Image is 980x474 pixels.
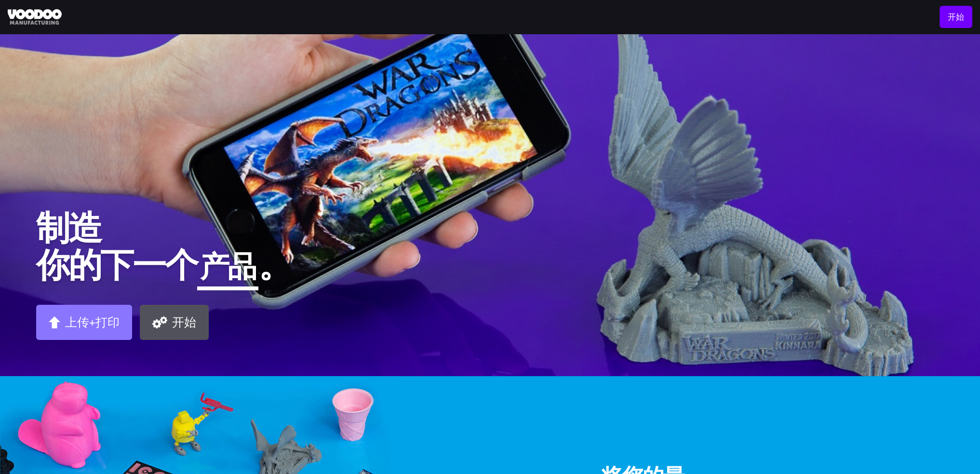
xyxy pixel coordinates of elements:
[36,305,132,340] a: 上传+打印
[152,316,167,328] img: 齿轮
[200,244,255,286] font: 产品
[172,315,196,329] font: 开始
[140,305,209,340] a: 开始
[36,244,197,285] font: 你的下一个
[65,315,120,329] font: 上传+打印
[948,12,964,22] font: 开始
[49,316,60,328] img: 向上箭头
[940,6,972,28] a: 开始
[258,244,291,285] font: 。
[36,206,100,248] font: 制造
[8,9,62,25] img: 巫毒制造标志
